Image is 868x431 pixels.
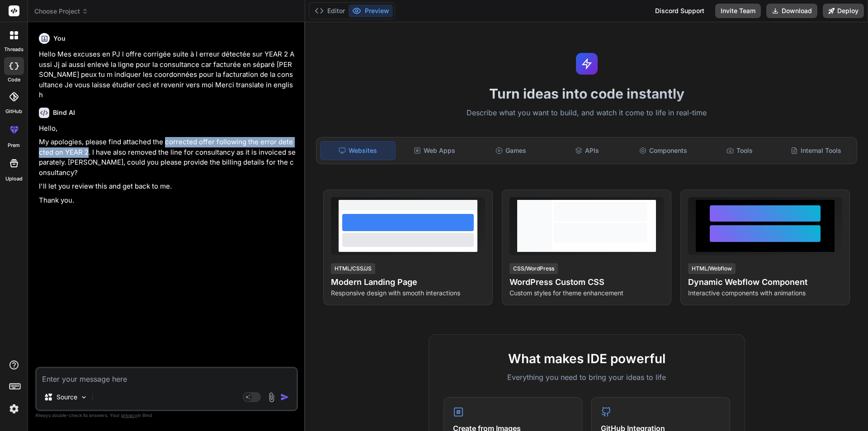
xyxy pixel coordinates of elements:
[6,401,22,417] img: settings
[5,175,23,183] label: Upload
[35,411,298,420] p: Always double-check its answers. Your in Bind
[331,276,485,289] h4: Modern Landing Page
[5,108,22,115] label: GitHub
[39,49,296,100] p: Hello Mes excuses en PJ l offre corrigée suite à l erreur détectée sur YEAR 2 Aussi Jj ai aussi e...
[397,141,472,160] div: Web Apps
[331,289,485,298] p: Responsive design with smooth interactions
[53,108,75,117] h6: Bind AI
[349,5,393,17] button: Preview
[688,276,842,289] h4: Dynamic Webflow Component
[311,85,863,102] h1: Turn ideas into code instantly
[778,141,853,160] div: Internal Tools
[823,4,864,18] button: Deploy
[311,5,349,17] button: Editor
[320,141,396,160] div: Websites
[509,289,664,298] p: Custom styles for theme enhancement
[39,123,296,134] p: Hello,
[8,76,20,84] label: code
[443,349,730,368] h2: What makes IDE powerful
[509,276,664,289] h4: WordPress Custom CSS
[8,142,20,149] label: prem
[121,412,137,418] span: privacy
[766,4,817,18] button: Download
[626,141,701,160] div: Components
[57,393,77,402] p: Source
[53,34,66,43] h6: You
[715,4,761,18] button: Invite Team
[39,195,296,206] p: Thank you.
[474,141,548,160] div: Games
[509,263,558,274] div: CSS/WordPress
[266,392,277,403] img: attachment
[39,137,296,178] p: My apologies, please find attached the corrected offer following the error detected on YEAR 2. I ...
[80,393,88,401] img: Pick Models
[280,393,289,402] img: icon
[39,181,296,192] p: I'll let you review this and get back to me.
[550,141,624,160] div: APIs
[443,372,730,383] p: Everything you need to bring your ideas to life
[4,46,24,53] label: threads
[311,107,863,119] p: Describe what you want to build, and watch it come to life in real-time
[650,4,710,18] div: Discord Support
[688,263,736,274] div: HTML/Webflow
[703,141,777,160] div: Tools
[34,7,88,16] span: Choose Project
[331,263,375,274] div: HTML/CSS/JS
[688,289,842,298] p: Interactive components with animations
